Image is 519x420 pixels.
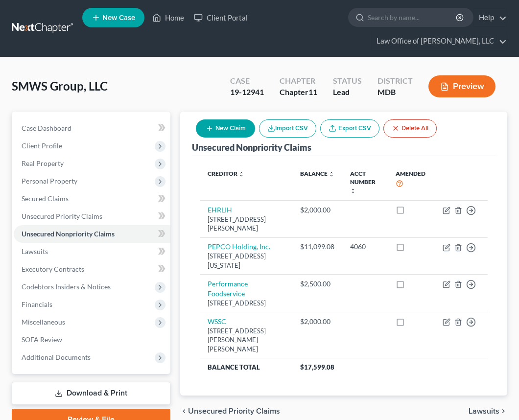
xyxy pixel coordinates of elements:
div: Status [333,75,362,87]
div: $2,500.00 [300,279,334,289]
span: Unsecured Priority Claims [22,212,102,220]
th: Balance Total [200,358,292,376]
a: Creditor unfold_more [208,170,244,177]
a: Acct Number unfold_more [350,170,376,194]
th: Amended [388,164,435,201]
span: Unsecured Nonpriority Claims [22,230,115,238]
div: [STREET_ADDRESS] [208,299,284,308]
i: unfold_more [329,171,334,177]
div: [STREET_ADDRESS][PERSON_NAME] [208,215,284,233]
span: Lawsuits [469,407,499,415]
span: Secured Claims [22,194,69,203]
div: 19-12941 [230,87,264,98]
button: Preview [428,75,495,97]
div: 4060 [350,242,380,252]
span: SOFA Review [22,335,62,344]
a: EHRLIH [208,206,232,214]
div: Chapter [280,75,317,87]
span: Real Property [22,159,64,167]
a: Balance unfold_more [300,170,334,177]
span: Codebtors Insiders & Notices [22,282,111,291]
a: Export CSV [320,119,379,138]
i: unfold_more [238,171,244,177]
div: District [377,75,413,87]
div: Chapter [280,87,317,98]
span: Additional Documents [22,353,91,361]
a: Executory Contracts [14,260,170,278]
span: $17,599.08 [300,363,334,371]
span: 11 [308,87,317,96]
button: Import CSV [259,119,316,138]
div: Lead [333,87,362,98]
div: [STREET_ADDRESS][PERSON_NAME][PERSON_NAME] [208,327,284,354]
span: Miscellaneous [22,318,65,326]
a: WSSC [208,317,226,326]
button: New Claim [196,119,255,138]
a: Performance Foodservice [208,280,248,298]
div: Case [230,75,264,87]
span: Case Dashboard [22,124,71,132]
a: Home [147,9,189,26]
div: Unsecured Nonpriority Claims [192,141,311,153]
a: Law Office of [PERSON_NAME], LLC [372,32,507,50]
input: Search by name... [368,8,457,26]
span: Executory Contracts [22,265,84,273]
div: MDB [377,87,413,98]
span: Client Profile [22,141,62,150]
a: Case Dashboard [14,119,170,137]
span: Financials [22,300,52,308]
i: unfold_more [350,188,356,194]
button: Delete All [383,119,437,138]
a: Unsecured Priority Claims [14,208,170,225]
a: PEPCO Holding, Inc. [208,242,270,251]
a: Client Portal [189,9,253,26]
a: Download & Print [12,382,170,405]
button: Lawsuits chevron_right [469,407,507,415]
div: $2,000.00 [300,205,334,215]
a: Secured Claims [14,190,170,208]
div: $11,099.08 [300,242,334,252]
span: New Case [102,14,135,22]
i: chevron_left [180,407,188,415]
div: $2,000.00 [300,317,334,327]
span: Lawsuits [22,247,48,256]
i: chevron_right [499,407,507,415]
a: Help [474,9,507,26]
a: Unsecured Nonpriority Claims [14,225,170,243]
span: Personal Property [22,177,77,185]
a: Lawsuits [14,243,170,260]
a: SOFA Review [14,331,170,349]
div: [STREET_ADDRESS][US_STATE] [208,252,284,270]
span: SMWS Group, LLC [12,79,108,93]
span: Unsecured Priority Claims [188,407,280,415]
button: chevron_left Unsecured Priority Claims [180,407,280,415]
